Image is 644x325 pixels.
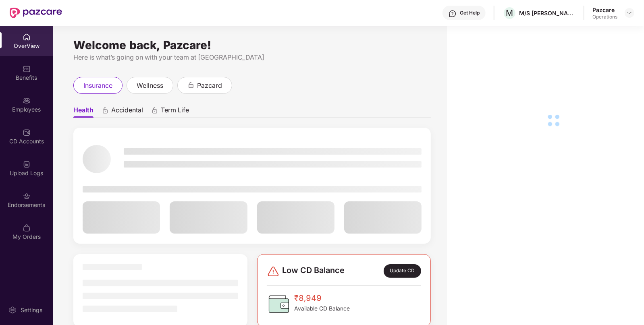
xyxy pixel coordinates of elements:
img: svg+xml;base64,PHN2ZyBpZD0iRW1wbG95ZWVzIiB4bWxucz0iaHR0cDovL3d3dy53My5vcmcvMjAwMC9zdmciIHdpZHRoPS... [23,97,31,105]
img: svg+xml;base64,PHN2ZyBpZD0iSGVscC0zMngzMiIgeG1sbnM9Imh0dHA6Ly93d3cudzMub3JnLzIwMDAvc3ZnIiB3aWR0aD... [449,10,457,18]
img: svg+xml;base64,PHN2ZyBpZD0iTXlfT3JkZXJzIiBkYXRhLW5hbWU9Ik15IE9yZGVycyIgeG1sbnM9Imh0dHA6Ly93d3cudz... [23,224,31,232]
div: Welcome back, Pazcare! [73,42,431,48]
span: Low CD Balance [282,264,345,278]
span: M [506,8,513,18]
div: Update CD [384,264,421,278]
span: Accidental [111,106,143,118]
div: Here is what’s going on with your team at [GEOGRAPHIC_DATA] [73,52,431,62]
div: Pazcare [592,6,617,14]
img: svg+xml;base64,PHN2ZyBpZD0iQmVuZWZpdHMiIHhtbG5zPSJodHRwOi8vd3d3LnczLm9yZy8yMDAwL3N2ZyIgd2lkdGg9Ij... [23,65,31,73]
span: insurance [83,81,112,91]
span: Term Life [161,106,189,118]
span: Available CD Balance [294,304,350,313]
span: ₹8,949 [294,292,350,304]
div: animation [151,107,158,114]
img: svg+xml;base64,PHN2ZyBpZD0iVXBsb2FkX0xvZ3MiIGRhdGEtbmFtZT0iVXBsb2FkIExvZ3MiIHhtbG5zPSJodHRwOi8vd3... [23,160,31,168]
div: animation [187,81,195,89]
img: svg+xml;base64,PHN2ZyBpZD0iSG9tZSIgeG1sbnM9Imh0dHA6Ly93d3cudzMub3JnLzIwMDAvc3ZnIiB3aWR0aD0iMjAiIG... [23,33,31,41]
img: CDBalanceIcon [267,292,291,316]
img: New Pazcare Logo [10,8,62,18]
div: Operations [592,14,617,20]
img: svg+xml;base64,PHN2ZyBpZD0iQ0RfQWNjb3VudHMiIGRhdGEtbmFtZT0iQ0QgQWNjb3VudHMiIHhtbG5zPSJodHRwOi8vd3... [23,128,31,137]
img: svg+xml;base64,PHN2ZyBpZD0iRW5kb3JzZW1lbnRzIiB4bWxucz0iaHR0cDovL3d3dy53My5vcmcvMjAwMC9zdmciIHdpZH... [23,192,31,200]
img: svg+xml;base64,PHN2ZyBpZD0iRGFuZ2VyLTMyeDMyIiB4bWxucz0iaHR0cDovL3d3dy53My5vcmcvMjAwMC9zdmciIHdpZH... [267,265,280,278]
span: wellness [137,81,163,91]
img: svg+xml;base64,PHN2ZyBpZD0iRHJvcGRvd24tMzJ4MzIiIHhtbG5zPSJodHRwOi8vd3d3LnczLm9yZy8yMDAwL3N2ZyIgd2... [626,10,633,16]
div: animation [102,107,109,114]
div: Settings [18,306,45,314]
div: Get Help [460,10,480,16]
div: M/S [PERSON_NAME] Circle([GEOGRAPHIC_DATA]) PVT LTD [519,9,575,17]
span: Health [73,106,93,118]
span: pazcard [197,81,222,91]
img: svg+xml;base64,PHN2ZyBpZD0iU2V0dGluZy0yMHgyMCIgeG1sbnM9Imh0dHA6Ly93d3cudzMub3JnLzIwMDAvc3ZnIiB3aW... [8,306,17,314]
